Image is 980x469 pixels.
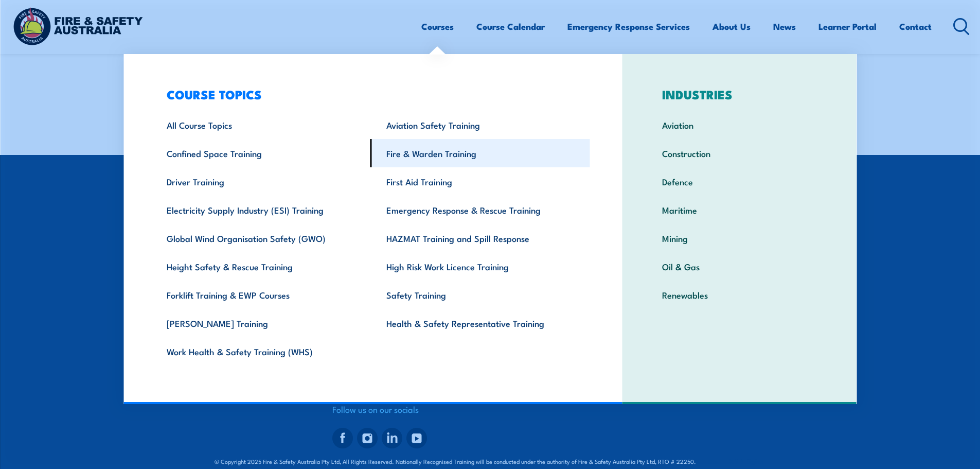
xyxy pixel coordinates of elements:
[370,196,590,224] a: Emergency Response & Rescue Training
[646,196,833,224] a: Maritime
[476,13,545,40] a: Course Calendar
[646,87,833,101] h3: INDUSTRIES
[646,252,833,281] a: Oil & Gas
[151,252,370,281] a: Height Safety & Rescue Training
[708,457,765,465] span: Site:
[646,139,833,167] a: Construction
[215,456,765,466] span: © Copyright 2025 Fire & Safety Australia Pty Ltd, All Rights Reserved. Nationally Recognised Trai...
[773,13,796,40] a: News
[729,456,765,466] a: KND Digital
[646,167,833,196] a: Defence
[370,309,590,337] a: Health & Safety Representative Training
[151,167,370,196] a: Driver Training
[370,139,590,167] a: Fire & Warden Training
[567,13,690,40] a: Emergency Response Services
[421,13,454,40] a: Courses
[370,252,590,281] a: High Risk Work Licence Training
[646,111,833,139] a: Aviation
[151,111,370,139] a: All Course Topics
[151,139,370,167] a: Confined Space Training
[332,402,476,416] h4: Follow us on our socials
[646,281,833,309] a: Renewables
[151,196,370,224] a: Electricity Supply Industry (ESI) Training
[151,337,370,366] a: Work Health & Safety Training (WHS)
[370,167,590,196] a: First Aid Training
[151,87,590,101] h3: COURSE TOPICS
[899,13,932,40] a: Contact
[151,281,370,309] a: Forklift Training & EWP Courses
[151,224,370,252] a: Global Wind Organisation Safety (GWO)
[151,309,370,337] a: [PERSON_NAME] Training
[646,224,833,252] a: Mining
[370,111,590,139] a: Aviation Safety Training
[370,281,590,309] a: Safety Training
[818,13,877,40] a: Learner Portal
[370,224,590,252] a: HAZMAT Training and Spill Response
[712,13,751,40] a: About Us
